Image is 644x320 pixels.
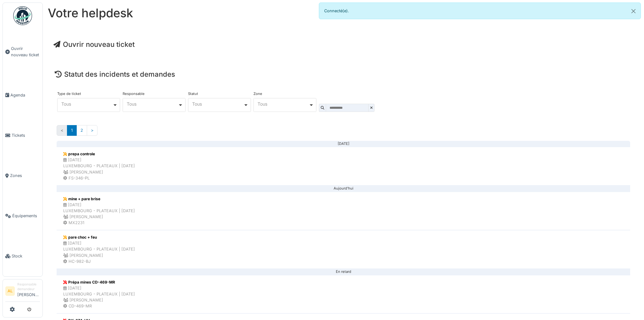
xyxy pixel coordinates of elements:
li: [PERSON_NAME] [17,282,40,300]
div: [DATE] [62,144,625,144]
nav: Pages [57,125,630,141]
div: [DATE] LUXEMBOURG - PLATEAUX | [DATE] [PERSON_NAME] [63,240,135,258]
a: Ouvrir nouveau ticket [3,29,42,75]
div: Connecté(e). [319,3,641,19]
a: 2 [76,125,87,135]
div: Tous [61,102,113,106]
span: Agenda [10,92,40,98]
span: Zones [10,173,40,179]
div: Responsable demandeur [17,282,40,292]
div: prepa controle [63,151,135,157]
div: MX2231 [63,220,135,226]
div: En retard [62,272,625,272]
label: Type de ticket [57,92,81,96]
h4: Statut des incidents et demandes [55,70,632,78]
span: Ouvrir nouveau ticket [11,46,40,58]
div: [DATE] LUXEMBOURG - PLATEAUX | [DATE] [PERSON_NAME] [63,157,135,175]
button: Close [626,3,641,19]
div: Prépa mines CD-469-MR [63,279,135,285]
div: HC-982-BJ [63,258,135,264]
div: Tous [192,102,243,106]
a: Ouvrir nouveau ticket [53,40,135,48]
a: prepa controle [DATE]LUXEMBOURG - PLATEAUX | [DATE] [PERSON_NAME] FS-346-PL [57,147,630,185]
div: [DATE] LUXEMBOURG - PLATEAUX | [DATE] [PERSON_NAME] [63,285,135,303]
a: Équipements [3,196,42,236]
img: Badge_color-CXgf-gQk.svg [13,6,32,25]
div: FS-346-PL [63,175,135,181]
a: Stock [3,236,42,276]
div: pare choc + feu [63,234,135,240]
a: pare choc + feu [DATE]LUXEMBOURG - PLATEAUX | [DATE] [PERSON_NAME] HC-982-BJ [57,230,630,269]
div: CD-469-MR [63,303,135,309]
span: Équipements [12,213,40,219]
span: Stock [12,253,40,259]
a: Zones [3,156,42,196]
li: AL [5,286,15,296]
div: Aujourd'hui [62,188,625,189]
label: Zone [253,92,262,96]
a: AL Responsable demandeur[PERSON_NAME] [5,282,40,302]
a: Suivant [87,125,97,135]
div: [DATE] LUXEMBOURG - PLATEAUX | [DATE] [PERSON_NAME] [63,202,135,220]
div: Tous [127,102,178,106]
a: Agenda [3,75,42,115]
label: Statut [188,92,198,96]
span: Tickets [12,132,40,138]
div: mine + pare brise [63,196,135,202]
a: mine + pare brise [DATE]LUXEMBOURG - PLATEAUX | [DATE] [PERSON_NAME] MX2231 [57,192,630,230]
div: Tous [258,102,309,106]
a: Prépa mines CD-469-MR [DATE]LUXEMBOURG - PLATEAUX | [DATE] [PERSON_NAME] CD-469-MR [57,275,630,314]
a: Tickets [3,115,42,155]
a: 1 [67,125,77,135]
label: Responsable [123,92,145,96]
